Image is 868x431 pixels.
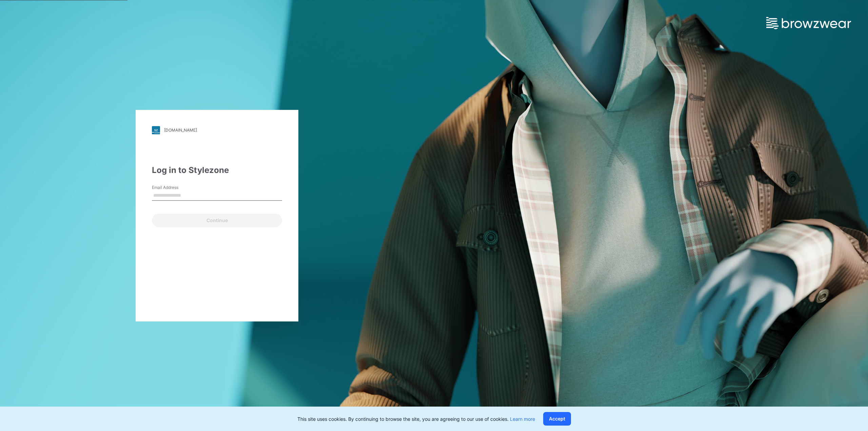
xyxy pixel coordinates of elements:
button: Accept [543,412,571,426]
p: This site uses cookies. By continuing to browse the site, you are agreeing to our use of cookies. [297,415,535,423]
div: [DOMAIN_NAME] [164,128,197,133]
a: [DOMAIN_NAME] [152,126,282,134]
label: Email Address [152,184,199,191]
img: stylezone-logo.562084cfcfab977791bfbf7441f1a819.svg [152,126,160,134]
a: Learn more [510,416,535,422]
div: Log in to Stylezone [152,164,282,176]
img: browzwear-logo.e42bd6dac1945053ebaf764b6aa21510.svg [766,17,851,29]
